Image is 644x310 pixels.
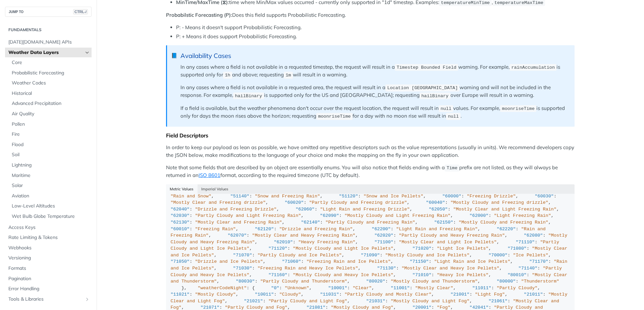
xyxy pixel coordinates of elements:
span: "Partly Cloudy and Heavy Freezing Rain" [399,233,505,238]
span: Wet Bulb Globe Temperature [12,213,90,220]
span: "Mostly Clear and Freezing Rain" [195,220,282,225]
a: Solar [8,181,92,191]
span: "71130" [377,266,396,271]
span: null [440,106,451,111]
span: "21001" [450,292,470,297]
span: Tools & Libraries [8,296,83,303]
span: Historical [12,90,90,97]
a: Probabilistic Forecasting [8,68,92,78]
span: "21031" [366,299,385,304]
span: "11001" [391,286,410,291]
span: rainAccumulation [511,65,555,70]
span: "Drizzle and Freezing Rain" [279,227,353,232]
span: "60040" [426,200,445,205]
span: "Partly Cloudy and Freezing drizzle" [309,200,407,205]
button: Imperial Values [198,184,232,194]
span: "11021" [171,292,190,297]
span: "Partly Cloudy and Heavy Ice Pellets" [171,266,565,277]
span: hailBinary [421,93,448,98]
span: hailBinary [235,93,262,98]
p: In order to keep our payload as lean as possible, we have omitted any repetitive descriptors such... [166,144,575,159]
a: Tools & LibrariesShow subpages for Tools & Libraries [5,294,92,304]
span: Pollen [12,121,90,128]
span: Soil [12,151,90,158]
a: Soil [8,150,92,160]
span: "62070" [228,233,247,238]
span: "Rain and Ice Pellets" [171,259,570,271]
a: Formats [5,263,92,273]
span: Solar [12,182,90,189]
span: Rate Limiting & Tokens [8,234,90,241]
span: "Clear" [353,286,372,291]
a: Error Handling [5,284,92,294]
span: "10011" [255,292,274,297]
a: Fire [8,129,92,139]
span: "Partly Cloudy and Thunderstorm" [260,279,347,284]
span: "Mostly Cloudy and Light Ice Pellets" [293,246,393,251]
span: "71030" [233,266,252,271]
span: "51120" [339,194,358,199]
span: "Drizzle and Ice Pellets" [195,259,263,264]
span: Weather Data Layers [8,49,83,56]
span: "Unknown" [285,286,309,291]
span: "Light Rain and Ice Pellets" [434,259,510,264]
p: Does this field supports Probabilistic Forecasting. [166,11,575,19]
span: "Mostly Cloudy and Freezing drizzle" [450,200,548,205]
span: "21061" [488,299,507,304]
span: "71140" [519,266,538,271]
span: temperatureMaxTime [494,0,543,5]
span: "Mostly Cloudy and Fog" [331,305,393,310]
span: "62010" [274,240,293,245]
span: "Mostly Clear and Light Fog" [171,292,570,304]
span: "62080" [524,233,543,238]
span: "11011" [472,286,491,291]
p: Note that some fields that are described by an object are essentially enums. You will also notice... [166,164,575,179]
span: 1h [225,73,230,78]
strong: Probabilstic Forecasting (P): [166,12,232,18]
span: "71080" [507,246,527,251]
span: "Partly Cloudy and Light Fog" [268,299,347,304]
a: Access Keys [5,223,92,233]
span: "80000" [497,279,516,284]
a: Wet Bulb Globe Temperature [8,211,92,222]
span: Timestep Bounded Field [396,65,456,70]
span: "Partly Cloudy and Ice Pellets" [258,253,342,258]
span: "62220" [497,227,516,232]
span: "71100" [374,240,393,245]
span: "20001" [413,305,432,310]
a: Lightning [8,160,92,170]
span: "Mostly Clear and Light Ice Pellets" [399,240,497,245]
div: Field Descriptors [166,132,575,139]
a: Advanced Precipitation [8,99,92,109]
span: Pagination [8,275,90,282]
button: JUMP TOCTRL-/ [5,7,92,17]
span: Flood [12,141,90,148]
span: "71150" [410,259,429,264]
span: "80030" [236,279,255,284]
a: Flood [8,140,92,150]
span: "Partly Cloudy and Freezing Rain" [325,220,415,225]
a: ISO 8601 [199,172,220,178]
span: "71090" [361,253,380,258]
button: Hide subpages for Weather Data Layers [85,50,90,55]
span: Versioning [8,255,90,261]
span: "Mostly Cloudy and Light Fog" [391,299,470,304]
span: CTRL-/ [73,9,88,14]
span: "0" [271,286,279,291]
a: Pagination [5,274,92,284]
span: "62040" [171,207,190,212]
span: "62200" [372,227,391,232]
span: "Mostly Cloudy and Freezing Rain" [459,220,548,225]
span: "Mostly Clear and Ice Pellets" [171,246,570,258]
span: Maritime [12,172,90,179]
span: "71060" [282,259,301,264]
span: "60000" [442,194,462,199]
a: [DATE][DOMAIN_NAME] APIs [5,37,92,47]
span: "Light Ice Pellets" [437,246,489,251]
span: "71120" [268,246,287,251]
span: "Light Freezing Rain" [494,213,551,218]
span: temperatureMinTime [441,0,490,5]
span: null [448,114,459,119]
span: "Snow and Ice Pellets" [364,194,423,199]
span: "62120" [255,227,274,232]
